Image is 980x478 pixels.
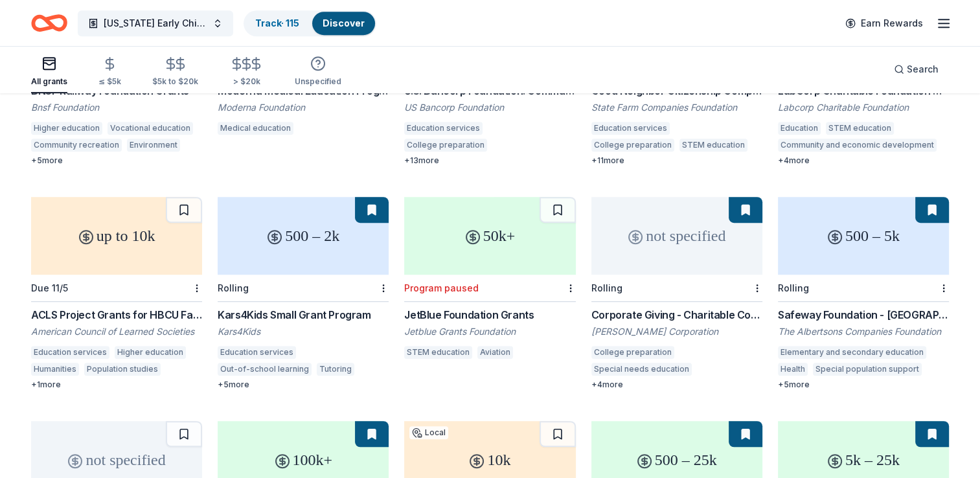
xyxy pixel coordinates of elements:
[591,197,762,275] div: not specified
[323,17,365,28] a: Discover
[31,197,202,390] a: up to 10kDue 11/5ACLS Project Grants for HBCU FacultyAmerican Council of Learned SocietiesEducati...
[778,282,809,293] div: Rolling
[404,346,472,359] div: STEM education
[591,325,762,338] div: [PERSON_NAME] Corporation
[31,363,79,376] div: Humanities
[115,346,186,359] div: Higher education
[127,139,180,152] div: Environment
[31,139,122,152] div: Community recreation
[404,155,575,166] div: + 13 more
[679,139,747,152] div: STEM education
[31,51,67,93] button: All grants
[591,282,622,293] div: Rolling
[152,76,198,87] div: $5k to $20k
[84,363,161,376] div: Population studies
[218,325,389,338] div: Kars4Kids
[813,363,922,376] div: Special population support
[778,155,949,166] div: + 4 more
[404,197,575,363] a: 50k+Program pausedJetBlue Foundation GrantsJetblue Grants FoundationSTEM educationAviation
[229,76,264,87] div: > $20k
[295,51,341,93] button: Unspecified
[218,197,389,275] div: 500 – 2k
[404,325,575,338] div: Jetblue Grants Foundation
[78,10,233,36] button: [US_STATE] Early Childhood Education
[31,325,202,338] div: American Council of Learned Societies
[826,122,894,135] div: STEM education
[409,426,448,439] div: Local
[591,122,670,135] div: Education services
[883,56,949,82] button: Search
[778,325,949,338] div: The Albertsons Companies Foundation
[218,282,249,293] div: Rolling
[778,101,949,114] div: Labcorp Charitable Foundation
[778,197,949,390] a: 500 – 5kRollingSafeway Foundation - [GEOGRAPHIC_DATA] GrantsThe Albertsons Companies FoundationEl...
[218,363,312,376] div: Out-of-school learning
[218,380,389,390] div: + 5 more
[31,307,202,323] div: ACLS Project Grants for HBCU Faculty
[591,307,762,323] div: Corporate Giving - Charitable Contributions
[477,346,513,359] div: Aviation
[31,282,68,293] div: Due 11/5
[229,51,264,93] button: > $20k
[295,76,341,87] div: Unspecified
[778,139,937,152] div: Community and economic development
[98,51,121,93] button: ≤ $5k
[778,307,949,323] div: Safeway Foundation - [GEOGRAPHIC_DATA] Grants
[404,197,575,275] div: 50k+
[778,363,808,376] div: Health
[778,346,926,359] div: Elementary and secondary education
[31,380,202,390] div: + 1 more
[591,101,762,114] div: State Farm Companies Foundation
[778,197,949,275] div: 500 – 5k
[591,155,762,166] div: + 11 more
[108,122,193,135] div: Vocational education
[31,8,67,38] a: Home
[31,101,202,114] div: Bnsf Foundation
[591,363,692,376] div: Special needs education
[98,76,121,87] div: ≤ $5k
[404,122,483,135] div: Education services
[404,139,487,152] div: College preparation
[218,122,293,135] div: Medical education
[31,155,202,166] div: + 5 more
[591,380,762,390] div: + 4 more
[591,197,762,390] a: not specifiedRollingCorporate Giving - Charitable Contributions[PERSON_NAME] CorporationCollege p...
[404,101,575,114] div: US Bancorp Foundation
[31,197,202,275] div: up to 10k
[31,346,109,359] div: Education services
[104,16,207,31] span: [US_STATE] Early Childhood Education
[218,307,389,323] div: Kars4Kids Small Grant Program
[404,282,479,293] div: Program paused
[218,346,296,359] div: Education services
[591,346,674,359] div: College preparation
[907,62,939,77] span: Search
[591,139,674,152] div: College preparation
[244,10,376,36] button: Track· 115Discover
[255,17,299,28] a: Track· 115
[317,363,354,376] div: Tutoring
[31,122,102,135] div: Higher education
[778,380,949,390] div: + 5 more
[404,307,575,323] div: JetBlue Foundation Grants
[838,12,931,35] a: Earn Rewards
[218,101,389,114] div: Moderna Foundation
[152,51,198,93] button: $5k to $20k
[218,197,389,390] a: 500 – 2kRollingKars4Kids Small Grant ProgramKars4KidsEducation servicesOut-of-school learningTuto...
[778,122,821,135] div: Education
[31,76,67,87] div: All grants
